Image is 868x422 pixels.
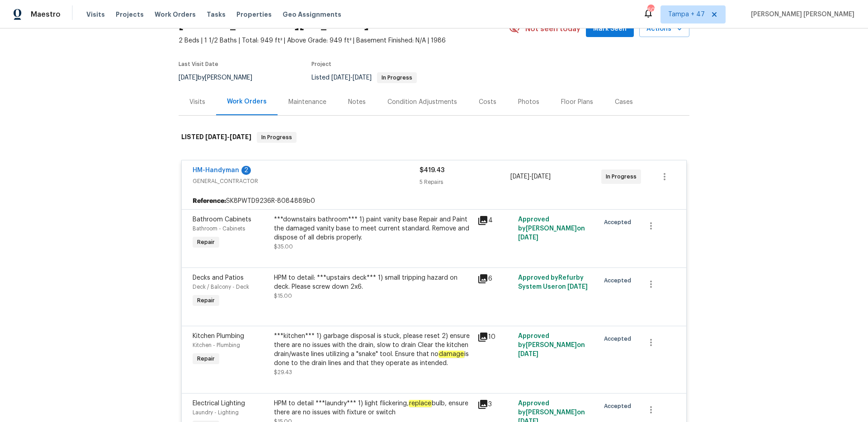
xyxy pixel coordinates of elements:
[518,351,538,357] span: [DATE]
[179,75,198,81] span: [DATE]
[205,134,227,140] span: [DATE]
[283,10,341,19] span: Geo Assignments
[207,11,226,18] span: Tasks
[205,134,251,140] span: -
[193,216,251,223] span: Bathroom Cabinets
[274,273,472,291] div: HPM to detail: ***upstairs deck*** 1) small tripping hazard on deck. Please screw down 2x6.
[258,133,296,142] span: In Progress
[604,334,635,343] span: Accepted
[179,72,263,83] div: by [PERSON_NAME]
[409,400,432,407] em: replace
[236,10,272,19] span: Properties
[477,332,513,342] div: 10
[193,354,218,363] span: Repair
[479,98,496,107] div: Costs
[604,402,635,411] span: Accepted
[274,215,472,242] div: ***downstairs bathroom*** 1) paint vanity base Repair and Paint the damaged vanity base to meet c...
[31,10,61,19] span: Maestro
[510,172,551,181] span: -
[525,24,580,33] span: Not seen today
[182,193,686,209] div: SK8PWTD9236R-8084889b0
[518,98,539,107] div: Photos
[311,75,417,81] span: Listed
[668,10,705,19] span: Tampa + 47
[274,244,293,249] span: $35.00
[193,333,244,339] span: Kitchen Plumbing
[227,97,267,106] div: Work Orders
[477,215,513,226] div: 4
[193,342,240,348] span: Kitchen - Plumbing
[518,234,538,241] span: [DATE]
[593,23,627,35] span: Mark Seen
[378,75,416,80] span: In Progress
[518,275,588,290] span: Approved by Refurby System User on
[647,5,654,14] div: 600
[348,98,366,107] div: Notes
[420,167,444,173] span: $419.43
[179,123,689,152] div: LISTED [DATE]-[DATE]In Progress
[274,293,292,299] span: $15.00
[193,296,218,305] span: Repair
[586,21,634,38] button: Mark Seen
[193,197,226,206] b: Reference:
[155,10,196,19] span: Work Orders
[331,75,350,81] span: [DATE]
[387,98,457,107] div: Condition Adjustments
[604,276,635,285] span: Accepted
[274,370,292,375] span: $29.43
[193,275,244,281] span: Decks and Patios
[241,166,251,175] div: 2
[193,400,245,407] span: Electrical Lighting
[331,75,372,81] span: -
[179,20,369,29] h2: [STREET_ADDRESS][US_STATE]
[193,238,218,247] span: Repair
[311,61,331,67] span: Project
[230,134,251,140] span: [DATE]
[606,172,640,181] span: In Progress
[274,399,472,417] div: HPM to detail ***laundry*** 1) light flickering, bulb, ensure there are no issues with fixture or...
[193,177,420,186] span: GENERAL_CONTRACTOR
[193,284,249,290] span: Deck / Balcony - Deck
[567,284,588,290] span: [DATE]
[518,216,585,241] span: Approved by [PERSON_NAME] on
[288,98,326,107] div: Maintenance
[179,61,218,67] span: Last Visit Date
[747,10,854,19] span: [PERSON_NAME] [PERSON_NAME]
[477,399,513,410] div: 3
[477,273,513,284] div: 6
[193,410,239,415] span: Laundry - Lighting
[420,178,510,187] div: 5 Repairs
[604,218,635,227] span: Accepted
[646,23,682,35] span: Actions
[532,173,551,180] span: [DATE]
[179,36,509,45] span: 2 Beds | 1 1/2 Baths | Total: 949 ft² | Above Grade: 949 ft² | Basement Finished: N/A | 1986
[189,98,205,107] div: Visits
[86,10,105,19] span: Visits
[353,75,372,81] span: [DATE]
[510,173,529,180] span: [DATE]
[193,167,239,173] a: HM-Handyman
[193,226,245,231] span: Bathroom - Cabinets
[274,332,472,368] div: ***kitchen*** 1) garbage disposal is stuck, please reset 2) ensure there are no issues with the d...
[181,132,251,143] h6: LISTED
[615,98,633,107] div: Cases
[439,351,464,358] em: damage
[116,10,144,19] span: Projects
[639,21,689,38] button: Actions
[561,98,593,107] div: Floor Plans
[518,333,585,357] span: Approved by [PERSON_NAME] on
